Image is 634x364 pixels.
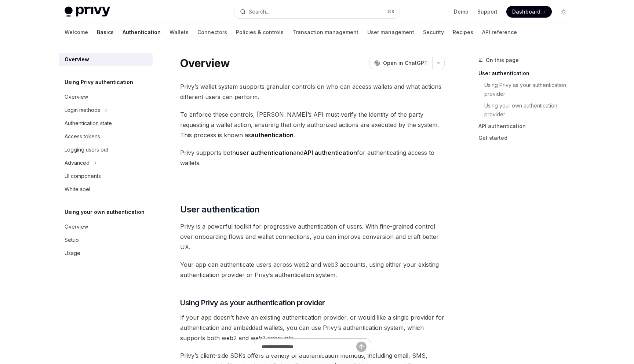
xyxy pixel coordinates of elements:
[558,6,569,18] button: Toggle dark mode
[59,90,153,103] a: Overview
[249,7,269,16] div: Search...
[482,23,517,41] a: API reference
[59,156,153,170] button: Toggle Advanced section
[453,23,473,41] a: Recipes
[59,233,153,247] a: Setup
[65,236,79,244] div: Setup
[180,221,445,252] span: Privy is a powerful toolkit for progressive authentication of users. With fine-grained control ov...
[65,23,88,41] a: Welcome
[478,68,575,79] a: User authentication
[180,81,445,102] span: Privy’s wallet system supports granular controls on who can access wallets and what actions diffe...
[65,55,89,64] div: Overview
[236,149,293,156] strong: user authentication
[251,131,294,139] strong: authentication
[59,170,153,183] a: UI components
[235,5,399,18] button: Open search
[59,130,153,143] a: Access tokens
[486,56,519,65] span: On this page
[65,222,88,231] div: Overview
[478,120,575,132] a: API authentication
[292,23,358,41] a: Transaction management
[383,59,428,67] span: Open in ChatGPT
[236,23,284,41] a: Policies & controls
[512,8,540,15] span: Dashboard
[180,148,445,168] span: Privy supports both and for authenticating access to wallets.
[180,312,445,343] span: If your app doesn’t have an existing authentication provider, or would like a single provider for...
[180,109,445,140] span: To enforce these controls, [PERSON_NAME]’s API must verify the identity of the party requesting a...
[65,145,108,154] div: Logging users out
[170,23,189,41] a: Wallets
[65,92,88,101] div: Overview
[59,183,153,196] a: Whitelabel
[59,103,153,117] button: Toggle Login methods section
[65,208,145,216] h5: Using your own authentication
[477,8,498,15] a: Support
[180,298,325,308] span: Using Privy as your authentication provider
[65,7,110,17] img: light logo
[197,23,227,41] a: Connectors
[59,247,153,260] a: Usage
[369,57,432,69] button: Open in ChatGPT
[123,23,161,41] a: Authentication
[478,132,575,144] a: Get started
[59,117,153,130] a: Authentication state
[59,53,153,66] a: Overview
[506,6,552,18] a: Dashboard
[478,100,575,120] a: Using your own authentication provider
[65,172,101,181] div: UI components
[423,23,444,41] a: Security
[356,342,367,352] button: Send message
[262,339,356,355] input: Ask a question...
[180,259,445,280] span: Your app can authenticate users across web2 and web3 accounts, using either your existing authent...
[387,9,395,15] span: ⌘ K
[65,159,90,167] div: Advanced
[65,132,100,141] div: Access tokens
[180,57,230,70] h1: Overview
[59,143,153,156] a: Logging users out
[454,8,469,15] a: Demo
[65,106,100,114] div: Login methods
[65,185,90,194] div: Whitelabel
[97,23,114,41] a: Basics
[65,119,112,128] div: Authentication state
[65,249,80,258] div: Usage
[180,204,260,215] span: User authentication
[478,79,575,100] a: Using Privy as your authentication provider
[303,149,357,156] strong: API authentication
[59,220,153,233] a: Overview
[367,23,414,41] a: User management
[65,78,133,87] h5: Using Privy authentication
